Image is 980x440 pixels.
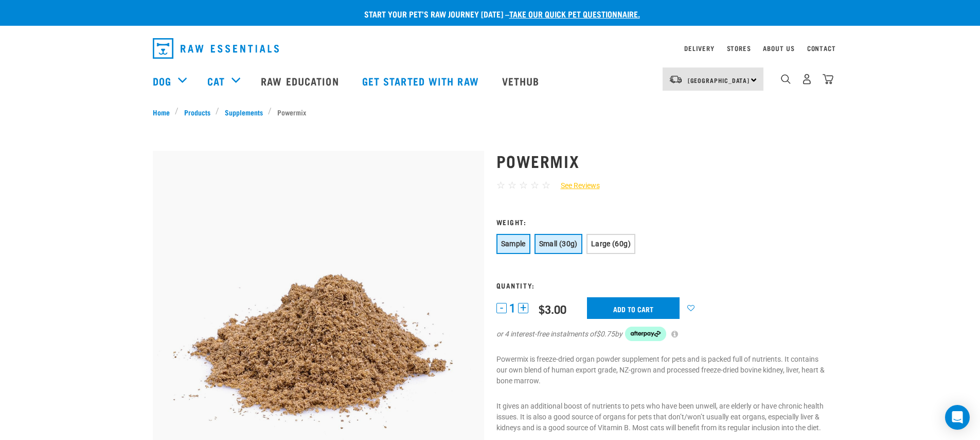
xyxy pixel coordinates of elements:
[550,180,600,191] a: See Reviews
[496,303,507,313] button: -
[508,179,516,191] span: ☆
[542,179,550,191] span: ☆
[823,74,833,84] img: home-icon@2x.png
[219,107,268,117] a: Supplements
[781,74,791,84] img: home-icon-1@2x.png
[496,327,828,341] div: or 4 interest-free instalments of by
[352,60,492,101] a: Get started with Raw
[539,240,578,248] span: Small (30g)
[153,73,171,89] a: Dog
[496,354,828,386] p: Powermix is freeze-dried organ powder supplement for pets and is packed full of nutrients. It con...
[530,179,539,191] span: ☆
[596,329,615,340] span: $0.75
[539,302,566,315] div: $3.00
[153,38,279,59] img: Raw Essentials Logo
[586,234,635,254] button: Large (60g)
[518,303,528,313] button: +
[727,46,751,50] a: Stores
[684,46,714,50] a: Delivery
[496,151,828,170] h1: Powermix
[509,11,640,16] a: take our quick pet questionnaire.
[496,234,530,254] button: Sample
[807,46,836,50] a: Contact
[688,78,750,82] span: [GEOGRAPHIC_DATA]
[945,405,970,430] div: Open Intercom Messenger
[179,107,216,117] a: Products
[501,240,526,248] span: Sample
[496,218,828,226] h3: Weight:
[496,281,828,289] h3: Quantity:
[509,303,515,314] span: 1
[763,46,794,50] a: About Us
[519,179,528,191] span: ☆
[591,240,631,248] span: Large (60g)
[251,60,351,101] a: Raw Education
[625,327,666,341] img: Afterpay
[534,234,582,254] button: Small (30g)
[153,107,175,117] a: Home
[145,34,836,63] nav: dropdown navigation
[153,107,828,117] nav: breadcrumbs
[669,75,683,84] img: van-moving.png
[492,60,553,101] a: Vethub
[801,74,812,84] img: user.png
[587,297,680,319] input: Add to cart
[496,401,828,433] p: It gives an additional boost of nutrients to pets who have been unwell, are elderly or have chron...
[496,179,505,191] span: ☆
[207,73,225,89] a: Cat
